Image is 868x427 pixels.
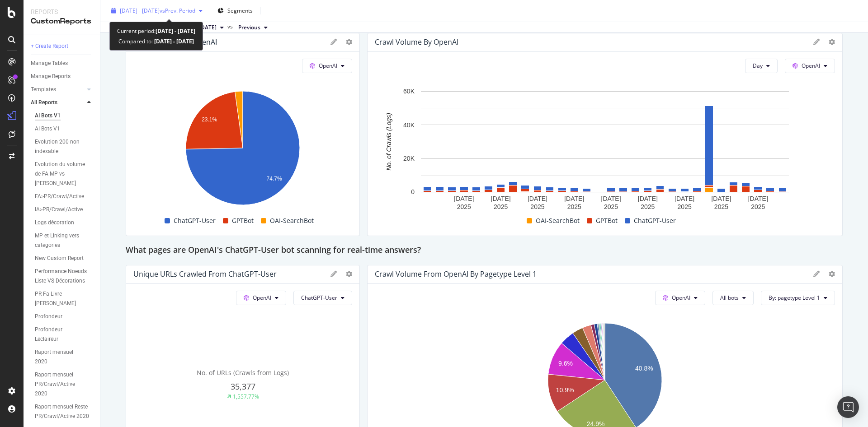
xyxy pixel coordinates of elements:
span: Segments [227,7,253,14]
text: [DATE] [675,195,694,202]
a: AI Bots V1 [35,124,94,134]
text: 23.1% [202,116,217,123]
a: Profondeur [35,312,94,321]
div: Crawl Volume by OpenAIOpenAIA chart.ChatGPT-UserGPTBotOAI-SearchBot [126,33,360,236]
div: Profondeur Leclaireur [35,325,85,344]
span: No. of URLs (Crawls from Logs) [197,368,289,377]
span: ChatGPT-User [301,294,337,302]
text: [DATE] [564,195,584,202]
span: 2025 Sep. 1st [199,23,217,32]
text: 2025 [714,203,728,210]
text: 2025 [678,203,692,210]
div: Logs décoration [35,218,74,227]
text: 0 [411,188,415,195]
a: PR Fa Livre [PERSON_NAME] [35,289,94,308]
span: OpenAI [319,62,337,70]
div: Reports [31,7,93,16]
text: 2025 [530,203,544,210]
a: FA>PR/Crawl/Active [35,192,94,201]
div: Current period: [117,26,195,36]
div: FA>PR/Crawl/Active [35,192,84,201]
text: 2025 [751,203,765,210]
div: Profondeur [35,312,62,321]
span: OAI-SearchBot [536,215,580,226]
button: All bots [712,291,754,305]
div: Manage Reports [31,72,71,81]
span: OpenAI [253,294,271,302]
span: ChatGPT-User [174,215,216,226]
button: OpenAI [655,291,705,305]
div: Raport mensuel PR/Crawl/Active 2020 [35,370,89,399]
b: [DATE] - [DATE] [156,27,195,35]
text: [DATE] [454,195,474,202]
h2: What pages are OpenAI's ChatGPT-User bot scanning for real-time answers? [126,243,421,258]
a: Templates [31,85,85,94]
text: 2025 [567,203,581,210]
span: vs [227,23,235,31]
div: CustomReports [31,16,93,27]
div: Unique URLs Crawled from ChatGPT-User [133,269,277,278]
div: Raport mensuel Reste PR/Crawl/Active 2020 [35,402,89,421]
div: IA>PR/Crawl/Active [35,205,83,214]
div: 1,557.77% [233,393,259,400]
text: 2025 [457,203,471,210]
a: Logs décoration [35,218,94,227]
text: 40.8% [635,365,653,372]
svg: A chart. [375,87,835,213]
span: GPTBot [232,215,254,226]
a: Raport mensuel 2020 [35,348,94,367]
a: Manage Tables [31,59,94,68]
text: 60K [403,88,415,95]
a: Evolution 200 non indexable [35,137,94,156]
text: 9.6% [558,360,573,367]
text: [DATE] [528,195,547,202]
div: Raport mensuel 2020 [35,348,85,367]
button: Previous [235,22,271,33]
button: ChatGPT-User [293,291,352,305]
div: AI Bots V1 [35,111,61,121]
div: Performance Noeuds Liste VS Décorations [35,267,89,286]
button: OpenAI [236,291,286,305]
span: Previous [238,23,260,32]
button: OpenAI [302,59,352,73]
button: Segments [214,4,256,18]
button: OpenAI [785,59,835,73]
button: [DATE] - [DATE]vsPrev. Period [108,4,206,18]
text: 40K [403,121,415,129]
a: MP et Linking vers categories [35,231,94,250]
div: Manage Tables [31,59,68,68]
div: Crawl Volume from OpenAI by pagetype Level 1 [375,269,537,278]
div: MP et Linking vers categories [35,231,87,250]
text: 20K [403,155,415,162]
text: 10.9% [556,386,574,393]
div: Crawl Volume by OpenAIDayOpenAIA chart.OAI-SearchBotGPTBotChatGPT-User [367,33,843,236]
text: No. of Crawls (Logs) [385,113,392,171]
text: 2025 [641,203,655,210]
div: Evolution 200 non indexable [35,137,87,156]
div: PR Fa Livre Stocké [35,289,87,308]
div: Compared to: [118,36,194,46]
span: OpenAI [802,62,820,70]
div: Crawl Volume by OpenAI [375,37,458,46]
text: [DATE] [711,195,731,202]
a: Evolution du volume de FA MP vs [PERSON_NAME] [35,160,94,188]
span: Day [753,62,763,70]
text: 2025 [494,203,508,210]
div: Templates [31,85,56,94]
a: + Create Report [31,42,94,51]
span: By: pagetype Level 1 [769,294,820,302]
button: [DATE] [195,22,227,33]
div: Open Intercom Messenger [837,396,859,418]
svg: A chart. [133,87,352,213]
span: ChatGPT-User [634,215,676,226]
b: [DATE] - [DATE] [153,37,194,45]
a: Manage Reports [31,72,94,81]
text: [DATE] [638,195,658,202]
a: Profondeur Leclaireur [35,325,94,344]
a: AI Bots V1 [35,111,94,121]
text: [DATE] [748,195,768,202]
span: OAI-SearchBot [270,215,314,226]
text: 74.7% [267,176,282,182]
